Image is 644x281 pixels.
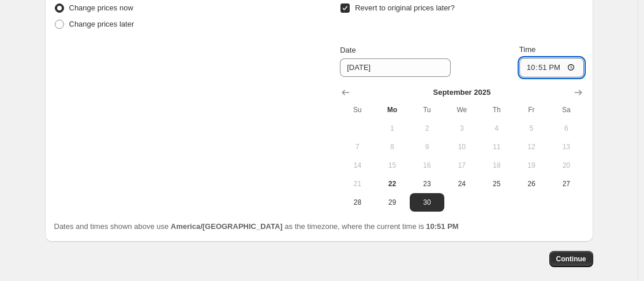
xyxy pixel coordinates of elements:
[355,3,455,12] span: Revert to original prices later?
[479,101,514,119] th: Thursday
[410,156,444,175] button: Tuesday September 16 2025
[345,179,370,188] span: 21
[414,198,440,207] span: 30
[449,179,474,188] span: 24
[380,198,405,207] span: 29
[444,156,479,175] button: Wednesday September 17 2025
[519,179,544,188] span: 26
[484,142,509,151] span: 11
[514,156,549,175] button: Friday September 19 2025
[340,101,375,119] th: Sunday
[340,58,451,77] input: 9/22/2025
[414,161,440,170] span: 16
[375,156,410,175] button: Monday September 15 2025
[414,179,440,188] span: 23
[414,105,440,114] span: Tu
[380,124,405,133] span: 1
[375,193,410,212] button: Monday September 29 2025
[345,198,370,207] span: 28
[340,138,375,156] button: Sunday September 7 2025
[414,124,440,133] span: 2
[553,105,579,114] span: Sa
[519,45,536,54] span: Time
[484,124,509,133] span: 4
[414,142,440,151] span: 9
[69,3,133,12] span: Change prices now
[444,138,479,156] button: Wednesday September 10 2025
[549,119,583,138] button: Saturday September 6 2025
[479,138,514,156] button: Thursday September 11 2025
[375,101,410,119] th: Monday
[54,222,459,231] span: Dates and times shown above use as the timezone, where the current time is
[479,175,514,193] button: Thursday September 25 2025
[519,161,544,170] span: 19
[484,161,509,170] span: 18
[410,175,444,193] button: Tuesday September 23 2025
[549,101,583,119] th: Saturday
[426,222,458,231] b: 10:51 PM
[553,124,579,133] span: 6
[514,175,549,193] button: Friday September 26 2025
[549,156,583,175] button: Saturday September 20 2025
[375,119,410,138] button: Monday September 1 2025
[519,105,544,114] span: Fr
[449,142,474,151] span: 10
[519,58,584,77] input: 12:00
[514,138,549,156] button: Friday September 12 2025
[380,105,405,114] span: Mo
[345,105,370,114] span: Su
[444,175,479,193] button: Wednesday September 24 2025
[410,193,444,212] button: Tuesday September 30 2025
[410,138,444,156] button: Tuesday September 9 2025
[380,142,405,151] span: 8
[449,161,474,170] span: 17
[340,46,355,54] span: Date
[556,254,586,264] span: Continue
[338,84,354,101] button: Show previous month, August 2025
[553,142,579,151] span: 13
[380,161,405,170] span: 15
[410,119,444,138] button: Tuesday September 2 2025
[449,124,474,133] span: 3
[340,175,375,193] button: Sunday September 21 2025
[479,119,514,138] button: Thursday September 4 2025
[479,156,514,175] button: Thursday September 18 2025
[570,84,586,101] button: Show next month, October 2025
[410,101,444,119] th: Tuesday
[345,161,370,170] span: 14
[549,175,583,193] button: Saturday September 27 2025
[340,193,375,212] button: Sunday September 28 2025
[514,101,549,119] th: Friday
[380,179,405,188] span: 22
[171,222,283,231] b: America/[GEOGRAPHIC_DATA]
[514,119,549,138] button: Friday September 5 2025
[553,179,579,188] span: 27
[519,142,544,151] span: 12
[484,105,509,114] span: Th
[375,138,410,156] button: Monday September 8 2025
[69,20,134,28] span: Change prices later
[340,156,375,175] button: Sunday September 14 2025
[449,105,474,114] span: We
[519,124,544,133] span: 5
[345,142,370,151] span: 7
[484,179,509,188] span: 25
[375,175,410,193] button: Today Monday September 22 2025
[444,119,479,138] button: Wednesday September 3 2025
[549,138,583,156] button: Saturday September 13 2025
[549,251,593,267] button: Continue
[553,161,579,170] span: 20
[444,101,479,119] th: Wednesday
